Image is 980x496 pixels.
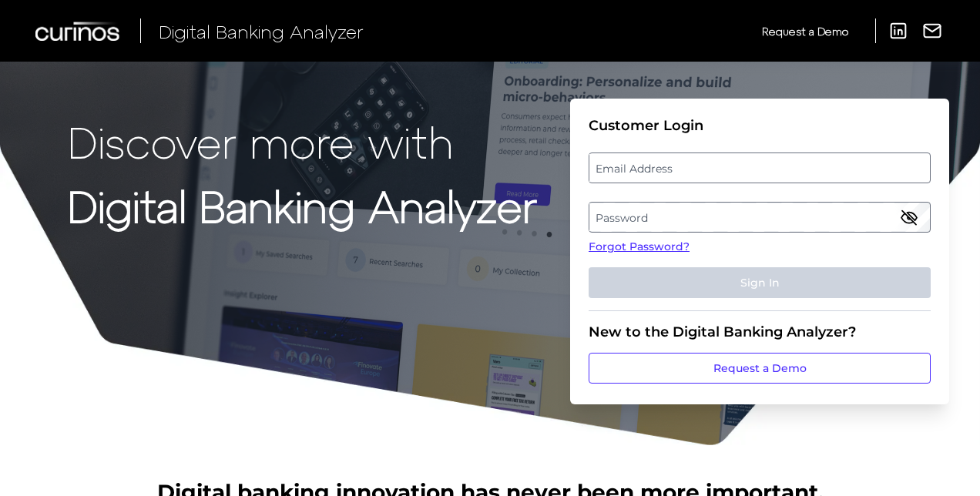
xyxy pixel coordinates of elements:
div: New to the Digital Banking Analyzer? [589,323,931,340]
button: Sign In [589,267,931,298]
span: Digital Banking Analyzer [159,20,364,42]
p: Discover more with [68,117,537,166]
img: Curinos [35,22,122,41]
a: Request a Demo [762,18,848,44]
label: Email Address [589,154,929,182]
span: Request a Demo [762,25,848,38]
strong: Digital Banking Analyzer [68,179,537,231]
label: Password [589,203,929,231]
a: Request a Demo [589,353,931,384]
a: Forgot Password? [589,239,931,255]
div: Customer Login [589,117,931,134]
